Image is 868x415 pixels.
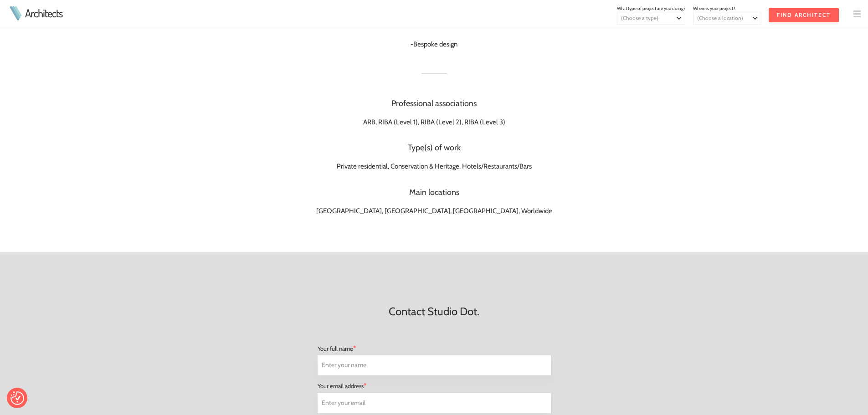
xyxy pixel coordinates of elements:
h3: Professional associations [294,97,574,110]
a: Architects [25,8,62,19]
img: Revisit consent button [10,391,24,405]
h3: Main locations [294,186,574,199]
input: Find Architect [769,8,839,22]
div: Your email address [318,379,551,393]
div: ARB, RIBA (Level 1), RIBA (Level 2), RIBA (Level 3) Private residential, Conservation & Heritage,... [294,64,574,216]
h3: Type(s) of work [294,142,574,154]
span: Where is your project? [693,5,735,11]
span: What type of project are you doing? [617,5,686,11]
img: Architects [7,6,24,20]
div: Your full name [318,342,551,355]
button: Consent Preferences [10,391,24,405]
h2: Contact Studio Dot. [208,303,660,320]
